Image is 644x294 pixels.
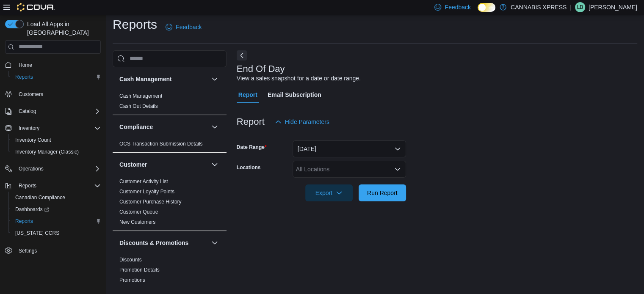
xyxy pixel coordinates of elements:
button: Next [237,50,247,60]
span: Home [15,60,101,70]
h3: End Of Day [237,64,285,74]
span: Inventory [19,125,39,132]
button: [DATE] [293,140,406,157]
a: Reports [12,216,36,226]
span: Home [19,62,32,69]
button: Cash Management [210,74,220,84]
button: Catalog [15,106,39,116]
a: Feedback [162,19,205,36]
span: Promotion Details [119,267,160,273]
h3: Compliance [119,123,153,131]
a: Canadian Compliance [12,192,69,203]
a: Inventory Manager (Classic) [12,147,82,157]
a: Reports [12,72,36,82]
button: Operations [15,164,47,174]
span: Discounts [119,256,142,263]
span: New Customers [119,219,155,225]
button: Customer [210,159,220,170]
span: Reports [12,216,101,226]
span: Dashboards [15,206,49,213]
span: Operations [19,165,44,172]
button: Discounts & Promotions [119,239,208,247]
span: Settings [19,247,37,254]
span: Catalog [19,108,36,115]
button: Hide Parameters [271,113,333,130]
button: Operations [2,163,104,175]
h3: Customer [119,160,147,169]
span: Inventory Count [15,137,51,143]
a: Dashboards [12,204,53,214]
p: | [570,2,572,12]
a: Cash Out Details [119,103,158,109]
span: Cash Management [119,93,162,99]
nav: Complex example [5,55,101,279]
a: Settings [15,246,40,256]
a: Customer Activity List [119,179,168,184]
button: Reports [8,71,104,83]
img: Cova [17,3,55,11]
span: Run Report [367,189,398,197]
span: Customer Purchase History [119,198,182,205]
span: [US_STATE] CCRS [15,230,59,236]
button: Catalog [2,105,104,117]
button: Customer [119,160,208,169]
button: Inventory [15,123,43,133]
p: CANNABIS XPRESS [511,2,567,12]
a: Promotion Details [119,267,160,273]
span: Email Subscription [268,86,321,103]
button: Inventory Manager (Classic) [8,146,104,158]
button: Open list of options [394,166,401,173]
h3: Report [237,117,265,127]
span: Inventory Count [12,135,101,145]
div: Customer [113,176,227,231]
a: [US_STATE] CCRS [12,228,63,238]
span: Reports [19,182,36,189]
h3: Cash Management [119,75,172,83]
button: Reports [8,215,104,227]
input: Dark Mode [478,3,495,12]
button: Run Report [359,184,406,201]
span: Canadian Compliance [12,192,101,203]
span: OCS Transaction Submission Details [119,140,203,147]
span: LB [577,2,583,12]
span: Reports [15,218,33,225]
span: Customer Queue [119,209,158,215]
span: Load All Apps in [GEOGRAPHIC_DATA] [24,20,101,37]
span: Customer Activity List [119,178,168,185]
a: Customer Loyalty Points [119,189,174,195]
button: Compliance [119,123,208,131]
button: Export [305,184,353,201]
span: Feedback [445,3,470,11]
button: Home [2,59,104,71]
button: Cash Management [119,75,208,83]
div: Discounts & Promotions [113,255,227,289]
a: Customer Queue [119,209,158,215]
button: Canadian Compliance [8,192,104,203]
p: [PERSON_NAME] [589,2,637,12]
a: Home [15,60,36,70]
span: Washington CCRS [12,228,101,238]
span: Export [310,184,348,201]
button: Inventory [2,122,104,134]
span: Customers [15,89,101,99]
a: Inventory Count [12,135,55,145]
button: Compliance [210,122,220,132]
button: Customers [2,88,104,100]
button: Inventory Count [8,134,104,146]
div: Liam Barry [575,2,585,12]
label: Date Range [237,144,267,151]
span: Report [238,86,257,103]
span: Reports [12,72,101,82]
div: View a sales snapshot for a date or date range. [237,74,361,83]
span: Inventory [15,123,101,133]
span: Reports [15,74,33,80]
a: Customer Purchase History [119,199,182,205]
span: Customers [19,91,43,98]
div: Compliance [113,139,227,152]
span: Reports [15,181,101,191]
a: Promotions [119,277,145,283]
